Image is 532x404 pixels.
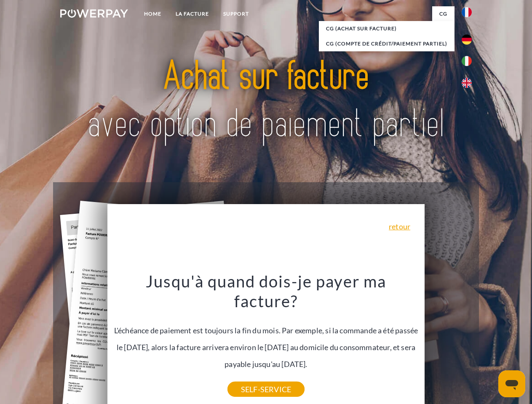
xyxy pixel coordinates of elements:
[137,6,168,21] a: Home
[389,223,410,230] a: retour
[462,7,472,17] img: fr
[319,36,454,51] a: CG (Compte de crédit/paiement partiel)
[216,6,256,21] a: Support
[462,56,472,66] img: it
[60,9,128,18] img: logo-powerpay-white.svg
[112,271,420,389] div: L'échéance de paiement est toujours la fin du mois. Par exemple, si la commande a été passée le [...
[80,40,452,161] img: title-powerpay_fr.svg
[168,6,216,21] a: LA FACTURE
[462,78,472,88] img: en
[432,6,454,21] a: CG
[462,35,472,45] img: de
[319,21,454,36] a: CG (achat sur facture)
[112,271,420,311] h3: Jusqu'à quand dois-je payer ma facture?
[498,370,525,397] iframe: Button to launch messaging window
[227,382,305,397] a: SELF-SERVICE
